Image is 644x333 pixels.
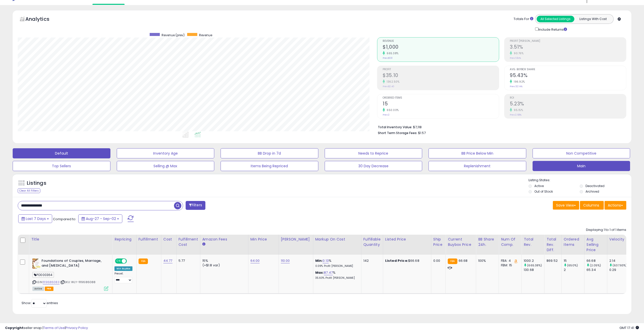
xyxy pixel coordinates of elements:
div: Markup on Cost [315,237,359,242]
label: Archived [586,189,599,194]
button: Inventory Age [117,148,214,158]
div: seller snap | | [5,326,88,330]
span: Revenue [383,40,499,43]
h2: 3.51% [510,44,626,51]
h2: $1,000 [383,44,499,51]
button: Main [533,161,630,171]
span: Ordered Items [383,97,499,99]
small: FBA [139,258,148,264]
b: Min: [315,258,323,263]
h2: 15 [383,101,499,108]
div: (+$1.8 var) [202,263,244,268]
div: Listed Price [385,237,429,242]
h2: 95.43% [510,72,626,79]
div: % [315,258,357,268]
small: 650.00% [385,108,399,112]
div: Ordered Items [564,237,582,247]
small: Amazon Fees. [202,242,205,247]
div: 1000.2 [524,258,544,263]
small: Prev: $2.40 [383,85,394,88]
button: BB Drop in 7d [221,148,318,158]
div: FBM: 15 [501,263,518,268]
span: Aug-27 - Sep-02 [86,216,116,221]
div: Current Buybox Price [448,237,474,247]
div: Total Rev. [524,237,542,247]
a: Terms of Use [43,325,65,330]
div: Totals For [514,17,533,22]
button: Listings With Cost [574,16,612,22]
small: Prev: 2 [383,113,389,116]
small: Prev: 2.68% [510,113,521,116]
small: (637.93%) [613,263,627,267]
label: Deactivated [586,184,604,188]
div: Fulfillment [139,237,159,242]
small: FBA [448,258,457,264]
a: 64.00 [250,258,260,263]
div: 869.52 [547,258,558,263]
small: 665.38% [385,51,399,55]
th: The percentage added to the cost of goods (COGS) that forms the calculator for Min & Max prices. [313,235,361,255]
button: Actions [604,201,626,210]
small: (2.05%) [590,263,601,267]
span: FBA [45,287,53,291]
b: Listed Price: [385,258,408,263]
div: Clear All Filters [18,188,40,193]
label: Out of Stock [534,189,553,194]
div: 0.00 [433,258,442,263]
span: PO000364 [32,272,54,278]
span: Compared to: [53,217,76,221]
b: Total Inventory Value: [378,125,412,129]
span: ON [115,259,122,263]
div: Total Rev. Diff. [547,237,559,253]
span: Show: entries [22,301,58,305]
h2: $35.10 [383,72,499,79]
div: 100% [478,258,495,263]
div: 5.77 [179,258,196,263]
small: Prev: 32.14% [510,85,522,88]
h5: Analytics [25,15,59,24]
span: Last 7 Days [26,216,46,221]
div: 142 [363,258,379,263]
div: 0.29 [609,268,630,272]
div: Repricing [114,237,134,242]
span: 66.68 [459,258,468,263]
span: Avg. Buybox Share [510,68,626,71]
div: ASIN: [32,258,108,290]
button: All Selected Listings [537,16,574,22]
small: 1362.50% [385,80,399,84]
a: 1119686083 [43,280,60,284]
p: Listing States: [529,178,631,183]
a: 44.77 [163,258,172,263]
button: Aug-27 - Sep-02 [78,214,122,223]
small: 95.15% [512,108,523,112]
a: 87.47 [324,270,333,275]
small: (650%) [567,263,578,267]
button: Last 7 Days [18,214,52,223]
p: 35.60% Profit [PERSON_NAME] [315,276,357,280]
div: Win BuyBox [114,266,132,271]
button: Needs to Reprice [325,148,422,158]
button: Items Being Repriced [221,161,318,171]
div: 66.68 [587,258,607,263]
button: Save View [553,201,579,210]
li: $7,118 [378,124,622,130]
div: Cost [163,237,174,242]
div: Amazon Fees [202,237,246,242]
div: FBA: 4 [501,258,518,263]
small: 196.92% [512,80,525,84]
div: Num of Comp. [501,237,519,247]
div: Title [31,237,110,242]
span: Revenue (prev) [162,33,185,37]
small: 90.76% [512,51,523,55]
span: 2025-09-10 17:41 GMT [619,325,639,330]
div: Ship Price [433,237,443,247]
a: Privacy Policy [66,325,88,330]
div: Displaying 1 to 1 of 1 items [586,228,626,232]
button: 30 Day Decrease [325,161,422,171]
div: Avg Selling Price [587,237,605,253]
small: Prev: 1.84% [510,57,521,60]
img: 41pZUdjzJvL._SL40_.jpg [32,258,40,269]
span: Revenue [199,33,212,37]
span: Profit [383,68,499,71]
div: 130.68 [524,268,544,272]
